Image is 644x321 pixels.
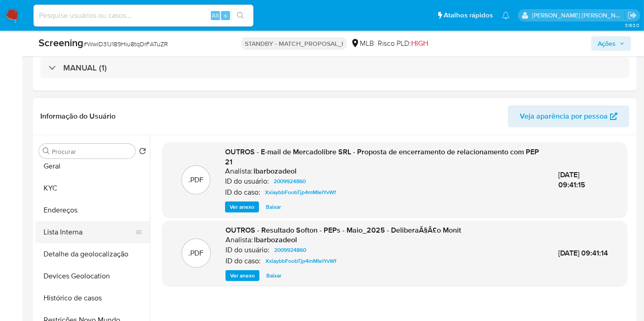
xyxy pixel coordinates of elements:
[35,287,150,309] button: Histórico de casos
[411,38,428,49] span: HIGH
[265,187,336,198] span: XxiaybbFoobTjp4mMIeIYvWf
[274,176,306,187] span: 2009924860
[230,271,255,280] span: Ver anexo
[270,245,310,256] a: 2009924860
[52,147,132,156] input: Procurar
[266,271,281,280] span: Baixar
[63,63,107,73] h3: MANUAL (1)
[261,187,340,198] a: XxiaybbFoobTjp4mMIeIYvWf
[35,221,143,243] button: Lista Interna
[35,177,150,199] button: KYC
[83,39,168,49] span: # WwlD31J189Hiu8tqDrFATuZR
[189,248,204,258] p: .PDF
[444,11,493,20] span: Atalhos rápidos
[254,235,297,245] h6: lbarbozadeol
[559,169,586,190] span: [DATE] 09:41:15
[598,36,616,51] span: Ações
[226,256,261,266] p: ID do caso:
[627,11,637,20] a: Sair
[40,57,629,78] div: MANUAL (1)
[558,248,608,258] span: [DATE] 09:41:14
[43,147,50,155] button: Procurar
[35,265,150,287] button: Devices Geolocation
[351,38,374,49] div: MLB
[266,202,281,212] span: Baixar
[226,245,270,255] p: ID do usuário:
[226,225,461,235] span: OUTROS - Resultado Softon - PEPs - Maio_2025 - DeliberaÃ§Ã£o Monit
[520,105,608,127] span: Veja aparência por pessoa
[274,245,306,256] span: 2009924860
[378,38,428,49] span: Risco PLD:
[35,199,150,221] button: Endereços
[502,11,510,19] a: Notificações
[212,11,219,20] span: Alt
[591,36,631,51] button: Ações
[262,256,340,267] a: XxiaybbFoobTjp4mMIeIYvWf
[225,147,539,167] span: OUTROS - E-mail de Mercadolibre SRL - Proposta de encerramento de relacionamento com PEP 21
[35,243,150,265] button: Detalhe da geolocalização
[224,11,227,20] span: s
[226,235,253,245] p: Analista:
[230,202,254,212] span: Ver anexo
[225,188,260,197] p: ID do caso:
[33,10,253,22] input: Pesquise usuários ou casos...
[139,147,146,158] button: Retornar ao pedido padrão
[188,175,204,185] p: .PDF
[261,201,286,212] button: Baixar
[225,177,269,186] p: ID do usuário:
[508,105,629,127] button: Veja aparência por pessoa
[225,201,259,212] button: Ver anexo
[225,167,253,176] p: Analista:
[253,167,297,176] h6: lbarbozadeol
[39,35,83,50] b: Screening
[625,22,639,29] span: 3.163.0
[265,256,336,267] span: XxiaybbFoobTjp4mMIeIYvWf
[226,270,259,281] button: Ver anexo
[262,270,286,281] button: Baixar
[270,176,309,187] a: 2009924860
[35,155,150,177] button: Geral
[40,112,116,121] h1: Informação do Usuário
[532,11,625,20] p: leticia.merlin@mercadolivre.com
[231,9,250,22] button: search-icon
[241,37,347,50] p: STANDBY - MATCH_PROPOSAL_I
